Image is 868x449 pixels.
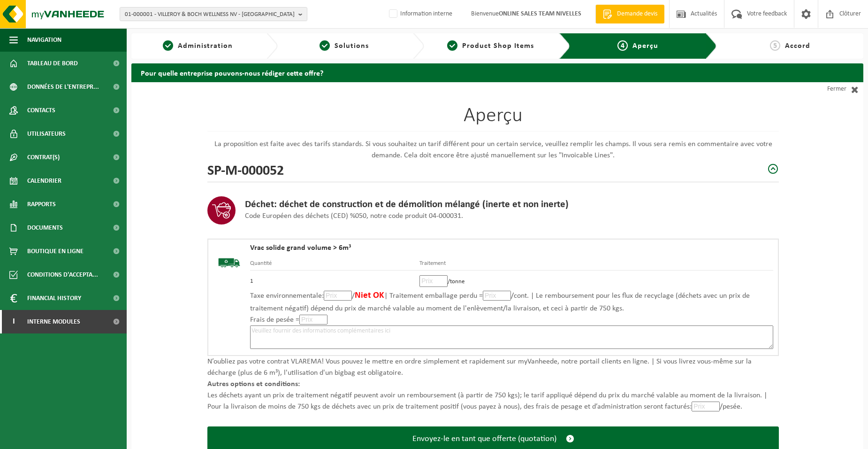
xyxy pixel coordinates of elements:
[27,240,84,263] span: Boutique en ligne
[250,271,419,289] td: 1
[632,42,658,50] span: Aperçu
[27,122,66,146] span: Utilisateurs
[335,42,369,50] span: Solutions
[120,7,307,21] button: 01-000001 - VILLEROY & BOCH WELLNESS NV - [GEOGRAPHIC_DATA]
[462,42,534,50] span: Product Shop Items
[779,82,863,96] a: Fermer
[282,40,405,52] a: 2Solutions
[250,289,773,314] p: Taxe environnementale: / | Traitement emballage perdu = /cont. | Le remboursement pour les flux d...
[595,5,664,23] a: Demande devis
[27,216,63,240] span: Documents
[387,7,452,21] label: Information interne
[27,52,78,75] span: Tableau de bord
[136,40,259,52] a: 1Administration
[419,271,773,289] td: /tonne
[27,169,61,193] span: Calendrier
[27,193,56,216] span: Rapports
[429,40,552,52] a: 3Product Shop Items
[250,259,419,271] th: Quantité
[207,106,779,132] h1: Aperçu
[207,356,779,379] p: N’oubliez pas votre contrat VLAREMA! Vous pouvez le mettre en ordre simplement et rapidement sur ...
[163,40,173,51] span: 1
[447,40,457,51] span: 3
[245,210,569,222] p: Code Européen des déchets (CED) %050, notre code produit 04-000031.
[412,434,556,444] span: Envoyez-le en tant que offerte (quotation)
[245,199,569,210] h3: Déchet: déchet de construction et de démolition mélangé (inerte et non inerte)
[207,379,779,390] p: Autres options et conditions:
[785,42,810,50] span: Accord
[27,75,99,99] span: Données de l'entrepr...
[499,10,581,17] strong: ONLINE SALES TEAM NIVELLES
[125,8,295,22] span: 01-000001 - VILLEROY & BOCH WELLNESS NV - [GEOGRAPHIC_DATA]
[9,310,18,333] span: I
[770,40,780,51] span: 5
[419,259,773,271] th: Traitement
[27,263,98,286] span: Conditions d'accepta...
[207,390,779,412] p: Les déchets ayant un prix de traitement négatif peuvent avoir un remboursement (à partir de 750 k...
[27,286,81,310] span: Financial History
[320,40,330,51] span: 2
[419,275,448,287] input: Prix
[250,244,773,252] h4: Vrac solide grand volume > 6m³
[213,244,245,281] img: BL-SO-LV.png
[207,139,779,161] p: La proposition est faite avec des tarifs standards. Si vous souhaitez un tarif différent pour un ...
[355,291,384,300] span: Niet OK
[250,314,773,325] p: Frais de pesée =
[617,40,628,51] span: 4
[578,40,698,52] a: 4Aperçu
[299,315,327,325] input: Prix
[27,28,61,52] span: Navigation
[483,291,511,301] input: Prix
[692,402,720,411] input: Prix
[207,161,284,177] h2: SP-M-000052
[178,42,233,50] span: Administration
[324,291,352,301] input: Prix
[615,9,660,19] span: Demande devis
[27,310,80,333] span: Interne modules
[27,146,60,169] span: Contrat(s)
[722,40,859,52] a: 5Accord
[131,63,863,82] h2: Pour quelle entreprise pouvons-nous rédiger cette offre?
[27,99,55,122] span: Contacts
